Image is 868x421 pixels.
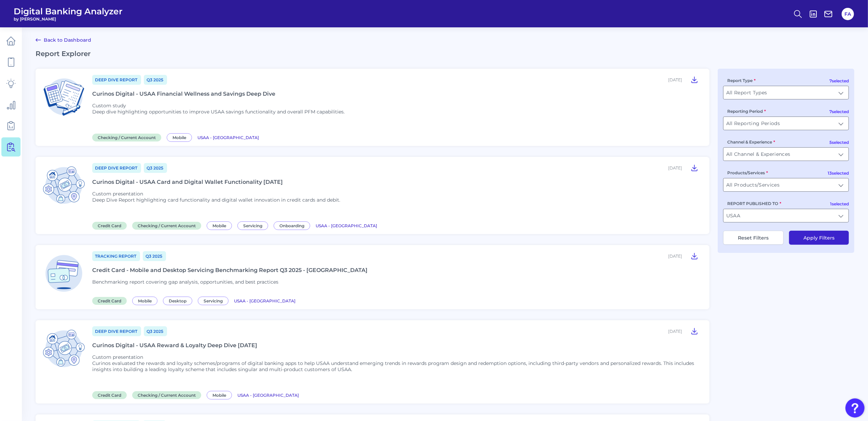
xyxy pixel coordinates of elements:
[207,391,232,399] span: Mobile
[274,221,310,230] span: Onboarding
[92,326,141,336] a: Deep Dive Report
[132,222,201,230] span: Checking / Current Account
[197,135,259,140] span: USAA - [GEOGRAPHIC_DATA]
[92,103,126,109] span: Custom study
[237,221,268,230] span: Servicing
[92,267,368,273] div: Credit Card - Mobile and Desktop Servicing Benchmarking Report Q3 2025 - [GEOGRAPHIC_DATA]
[92,354,143,360] span: Custom presentation
[842,8,854,20] button: FA
[92,342,257,349] div: Curinos Digital - USAA Reward & Loyalty Deep Dive [DATE]
[132,297,160,304] a: Mobile
[163,297,195,304] a: Desktop
[668,254,682,259] div: [DATE]
[92,91,275,97] div: Curinos Digital - USAA Financial Wellness and Savings Deep Dive
[237,393,299,398] span: USAA - [GEOGRAPHIC_DATA]
[41,74,87,120] img: Checking / Current Account
[132,392,204,398] a: Checking / Current Account
[92,222,127,230] span: Credit Card
[688,326,701,337] button: Curinos Digital - USAA Reward & Loyalty Deep Dive July 2025
[845,398,865,418] button: Open Resource Center
[727,139,775,145] label: Channel & Experience
[723,231,784,245] button: Reset Filters
[727,78,756,83] label: Report Type
[688,162,701,173] button: Curinos Digital - USAA Card and Digital Wallet Functionality August 2025
[237,222,271,229] a: Servicing
[234,297,295,304] a: USAA - [GEOGRAPHIC_DATA]
[207,221,232,230] span: Mobile
[92,179,283,185] div: Curinos Digital - USAA Card and Digital Wallet Functionality [DATE]
[92,134,164,140] a: Checking / Current Account
[167,133,192,142] span: Mobile
[144,75,167,85] a: Q3 2025
[14,16,123,22] span: by [PERSON_NAME]
[144,326,167,336] a: Q3 2025
[92,222,129,229] a: Credit Card
[92,297,129,304] a: Credit Card
[92,360,701,372] p: Curinos evaluated the rewards and loyalty schemes/programs of digital banking apps to help USAA u...
[197,134,259,140] a: USAA - [GEOGRAPHIC_DATA]
[274,222,313,229] a: Onboarding
[727,201,781,206] label: REPORT PUBLISHED TO
[132,297,157,305] span: Mobile
[14,6,123,16] span: Digital Banking Analyzer
[41,162,87,208] img: Credit Card
[92,392,129,398] a: Credit Card
[92,197,340,203] p: Deep Dive Report highlighting card functionality and digital wallet innovation in credit cards an...
[144,163,167,173] a: Q3 2025
[207,222,235,229] a: Mobile
[198,297,231,304] a: Servicing
[688,74,701,85] button: Curinos Digital - USAA Financial Wellness and Savings Deep Dive
[167,134,195,140] a: Mobile
[207,392,235,398] a: Mobile
[41,250,87,296] img: Credit Card
[92,109,345,115] p: Deep dive highlighting opportunities to improve USAA savings functionality and overall PFM capabi...
[92,134,161,141] span: Checking / Current Account
[41,326,87,371] img: Credit Card
[727,109,766,114] label: Reporting Period
[198,297,229,305] span: Servicing
[668,77,682,82] div: [DATE]
[143,251,166,261] a: Q3 2025
[36,36,91,44] a: Back to Dashboard
[132,391,201,399] span: Checking / Current Account
[92,251,140,261] a: Tracking Report
[316,222,377,229] a: USAA - [GEOGRAPHIC_DATA]
[92,279,278,285] span: Benchmarking report covering gap analysis, opportunities, and best practices
[132,222,204,229] a: Checking / Current Account
[688,250,701,261] button: Credit Card - Mobile and Desktop Servicing Benchmarking Report Q3 2025 - USAA
[789,231,849,245] button: Apply Filters
[668,329,682,334] div: [DATE]
[316,223,377,228] span: USAA - [GEOGRAPHIC_DATA]
[92,297,127,305] span: Credit Card
[163,297,192,305] span: Desktop
[92,391,127,399] span: Credit Card
[668,165,682,171] div: [DATE]
[92,75,141,85] a: Deep Dive Report
[92,191,143,197] span: Custom presentation
[234,298,295,303] span: USAA - [GEOGRAPHIC_DATA]
[727,170,768,175] label: Products/Services
[92,163,141,173] a: Deep Dive Report
[237,392,299,398] a: USAA - [GEOGRAPHIC_DATA]
[36,50,854,58] h2: Report Explorer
